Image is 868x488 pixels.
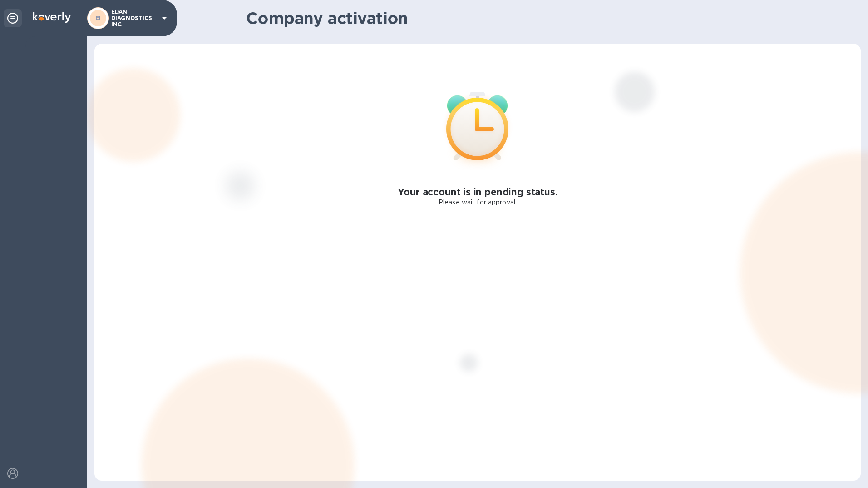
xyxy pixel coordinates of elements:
[33,12,71,23] img: Logo
[246,9,853,28] h1: Company activation
[439,198,517,207] p: Please wait for approval.
[95,15,101,21] b: EI
[398,186,557,198] h2: Your account is in pending status.
[111,9,157,28] p: EDAN DIAGNOSTICS INC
